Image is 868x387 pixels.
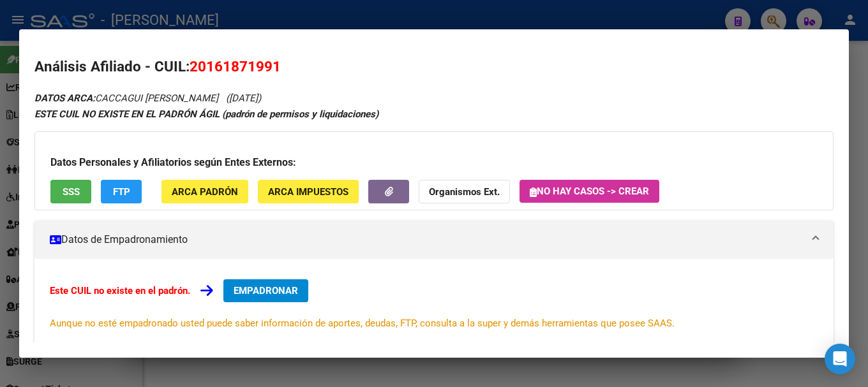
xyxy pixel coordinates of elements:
[268,186,348,198] span: ARCA Impuestos
[34,108,378,120] strong: ESTE CUIL NO EXISTE EN EL PADRÓN ÁGIL (padrón de permisos y liquidaciones)
[50,232,803,247] mat-panel-title: Datos de Empadronamiento
[520,180,659,203] button: No hay casos -> Crear
[34,221,834,259] mat-expansion-panel-header: Datos de Empadronamiento
[419,180,510,203] button: Organismos Ext.
[161,180,248,203] button: ARCA Padrón
[34,56,834,78] h2: Análisis Afiliado - CUIL:
[234,285,298,296] span: EMPADRONAR
[63,186,80,198] span: SSS
[825,344,855,374] div: Open Intercom Messenger
[34,92,95,104] strong: DATOS ARCA:
[34,92,218,104] span: CACCAGUI [PERSON_NAME]
[101,180,142,203] button: FTP
[50,318,675,329] span: Aunque no esté empadronado usted puede saber información de aportes, deudas, FTP, consulta a la s...
[258,180,359,203] button: ARCA Impuestos
[50,285,190,296] strong: Este CUIL no existe en el padrón.
[226,92,261,104] span: ([DATE])
[50,155,818,170] h3: Datos Personales y Afiliatorios según Entes Externos:
[113,186,130,198] span: FTP
[172,186,238,198] span: ARCA Padrón
[190,58,281,75] span: 20161871991
[429,186,500,198] strong: Organismos Ext.
[34,259,834,351] div: Datos de Empadronamiento
[530,186,649,197] span: No hay casos -> Crear
[50,180,91,203] button: SSS
[223,279,308,302] button: EMPADRONAR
